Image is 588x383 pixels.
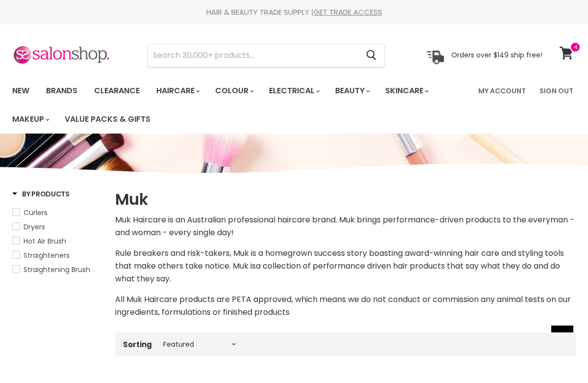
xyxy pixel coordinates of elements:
[24,236,66,246] span: Hot Air Brush
[208,81,260,101] a: Colour
[5,77,472,134] ul: Main menu
[87,81,147,101] a: Clearance
[24,222,45,232] span: Dryers
[39,81,85,101] a: Brands
[115,214,574,238] span: Muk Haircare is an Australian professional haircare brand. Muk brings performance-driven products...
[147,44,385,67] form: Product
[12,264,103,275] a: Straightening Brush
[314,7,382,17] a: GET TRADE ACCESS
[24,208,48,218] span: Curlers
[57,109,158,130] a: Value Packs & Gifts
[539,337,578,373] iframe: Gorgias live chat messenger
[24,265,90,274] span: Straightening Brush
[12,189,70,199] h3: By Products
[328,81,376,101] a: Beauty
[5,109,55,130] a: Makeup
[12,207,103,218] a: Curlers
[262,81,326,101] a: Electrical
[5,81,37,101] a: New
[148,44,358,67] input: Search
[115,189,576,210] h1: Muk
[149,81,206,101] a: Haircare
[534,81,579,101] a: Sign Out
[12,236,103,246] a: Hot Air Brush
[24,250,70,260] span: Straighteners
[115,294,571,318] span: All Muk Haircare products are PETA approved, which means we do not conduct or commission any anim...
[358,44,384,67] button: Search
[12,250,103,261] a: Straighteners
[472,81,532,101] a: My Account
[12,221,103,232] a: Dryers
[115,247,564,272] span: Rule breakers and risk-takers, Muk is a homegrown success story boasting award-winning hair care ...
[378,81,435,101] a: Skincare
[115,247,576,285] p: a collection of performance driven hair products that say what they do and do what they say.
[451,51,542,59] p: Orders over $149 ship free!
[123,340,152,349] label: Sorting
